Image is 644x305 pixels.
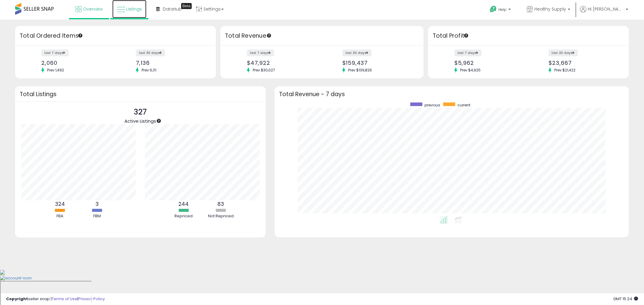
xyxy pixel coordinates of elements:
label: last 30 days [549,49,578,56]
b: 244 [178,200,189,208]
h3: Total Profit [433,32,624,40]
h3: Total Revenue - 7 days [279,92,624,96]
span: previous [425,102,440,108]
div: FBM [79,213,115,219]
h3: Total Listings [20,92,261,96]
span: current [457,102,470,108]
span: Prev: $4,925 [457,68,484,73]
div: 2,060 [41,60,111,66]
label: last 7 days [41,49,69,56]
span: Prev: 6,111 [139,68,159,73]
h3: Total Revenue [225,32,419,40]
div: $159,437 [342,60,413,66]
div: Tooltip anchor [78,33,83,38]
b: 83 [217,200,224,208]
div: Not Repriced [203,213,239,219]
a: Hi [PERSON_NAME] [580,6,628,20]
span: Prev: 1,492 [44,68,67,73]
div: Tooltip anchor [463,33,469,38]
div: 7,136 [136,60,205,66]
span: Prev: $21,422 [551,68,578,73]
b: 3 [95,200,99,208]
div: Repriced [165,213,202,219]
div: Tooltip anchor [266,33,272,38]
span: Healthy Supply [534,6,566,12]
span: Hi [PERSON_NAME] [588,6,624,12]
div: $23,667 [549,60,618,66]
span: Prev: $30,027 [250,68,278,73]
a: Help [485,1,517,20]
span: Listings [126,6,142,12]
label: last 7 days [247,49,274,56]
i: Get Help [489,5,497,13]
div: $5,962 [454,60,524,66]
span: Prev: $139,826 [345,68,375,73]
h3: Total Ordered Items [20,32,211,40]
label: last 7 days [454,49,482,56]
span: Overview [83,6,103,12]
span: Active Listings [124,118,156,124]
label: last 30 days [136,49,165,56]
span: DataHub [163,6,182,12]
div: FBA [42,213,78,219]
div: Tooltip anchor [156,118,162,124]
div: $47,922 [247,60,318,66]
label: last 30 days [342,49,372,56]
b: 324 [55,200,65,208]
p: 327 [124,106,156,118]
span: Help [498,7,507,12]
div: Tooltip anchor [181,3,192,9]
